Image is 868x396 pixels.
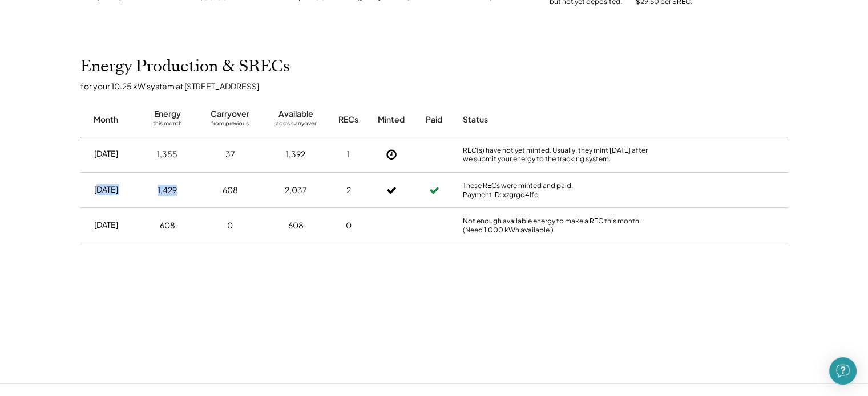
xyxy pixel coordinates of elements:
div: 1,429 [158,185,177,196]
div: 0 [227,220,233,231]
div: Month [94,114,118,125]
div: [DATE] [94,148,118,160]
div: for your 10.25 kW system at [STREET_ADDRESS] [80,81,800,91]
div: 2,037 [285,185,307,196]
div: adds carryover [276,120,316,131]
div: 37 [225,149,235,160]
div: Available [278,108,313,120]
div: 1 [347,149,350,160]
div: Energy [154,108,181,120]
div: [DATE] [94,184,118,195]
div: 608 [223,185,238,196]
div: Minted [378,114,405,125]
h2: Energy Production & SRECs [80,57,290,76]
div: 1,392 [286,149,305,160]
div: RECs [338,114,358,125]
div: Status [463,114,657,125]
div: 0 [346,220,352,231]
div: Carryover [211,108,249,120]
div: this month [153,120,182,131]
div: 2 [346,185,351,196]
div: These RECs were minted and paid. Payment ID: xzgrgd4lfq [463,181,657,199]
div: Paid [426,114,442,125]
div: 1,355 [157,149,177,160]
div: REC(s) have not yet minted. Usually, they mint [DATE] after we submit your energy to the tracking... [463,146,657,164]
div: Open Intercom Messenger [829,357,857,385]
div: [DATE] [94,219,118,231]
div: from previous [211,120,249,131]
div: Not enough available energy to make a REC this month. (Need 1,000 kWh available.) [463,217,657,234]
div: 608 [160,220,175,231]
button: Not Yet Minted [383,146,400,163]
div: 608 [288,220,304,231]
